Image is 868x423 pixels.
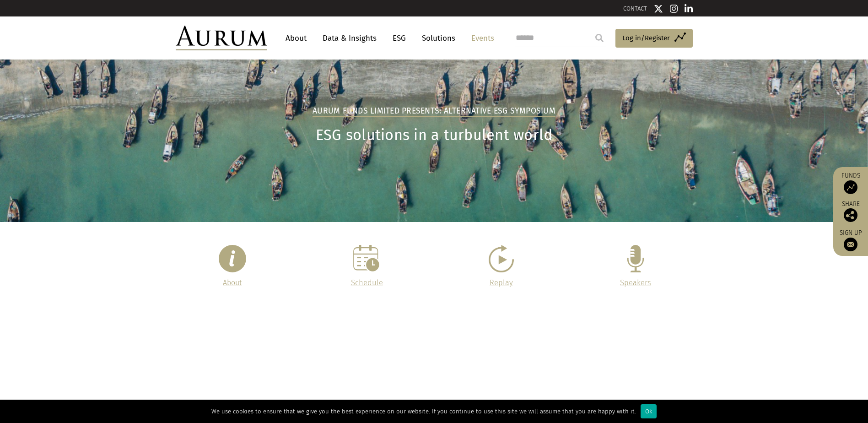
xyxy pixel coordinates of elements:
[844,238,857,251] img: Sign up to our newsletter
[351,278,383,287] a: Schedule
[223,278,242,287] a: About
[670,4,678,13] img: Instagram icon
[388,30,410,47] a: ESG
[417,30,460,47] a: Solutions
[313,106,555,117] h2: Aurum Funds Limited Presents: Alternative ESG Symposium
[622,33,670,43] span: Log in/Register
[623,5,647,12] a: CONTACT
[490,278,513,287] a: Replay
[685,4,693,13] img: Linkedin icon
[838,229,863,251] a: Sign up
[615,29,693,48] a: Log in/Register
[844,208,857,222] img: Share this post
[844,180,857,194] img: Access Funds
[838,172,863,194] a: Funds
[590,29,609,47] input: Submit
[318,30,381,47] a: Data & Insights
[641,404,657,418] div: Ok
[620,278,651,287] a: Speakers
[467,30,494,47] a: Events
[176,126,693,144] h1: ESG solutions in a turbulent world
[654,4,663,13] img: Twitter icon
[176,26,267,50] img: Aurum
[281,30,311,47] a: About
[838,201,863,222] div: Share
